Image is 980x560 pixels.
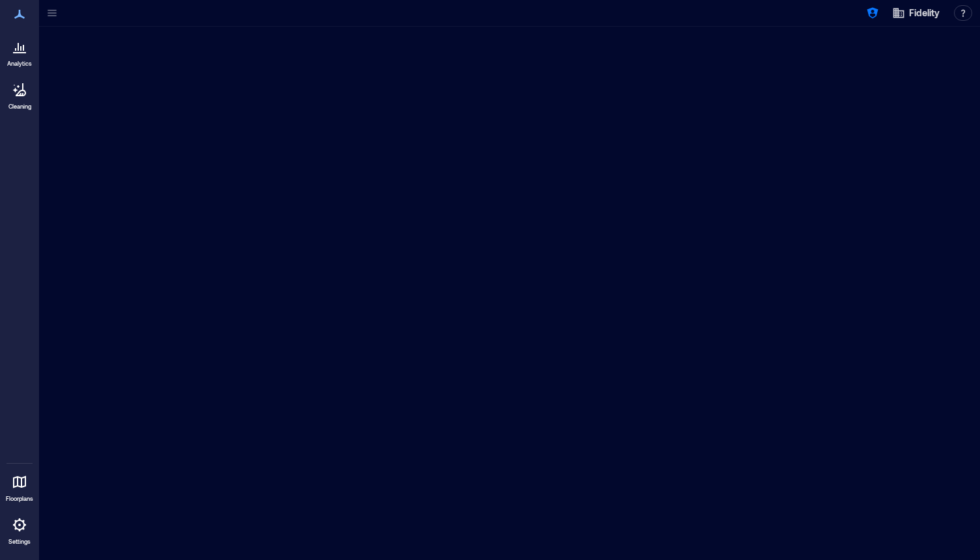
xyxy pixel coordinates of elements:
a: Settings [4,509,35,550]
span: Fidelity [909,7,940,20]
button: Fidelity [888,3,944,23]
a: Floorplans [2,466,37,507]
p: Settings [8,538,31,546]
p: Floorplans [6,495,33,503]
a: Cleaning [3,74,36,114]
p: Analytics [7,60,32,68]
a: Analytics [3,31,36,72]
p: Cleaning [8,103,31,111]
